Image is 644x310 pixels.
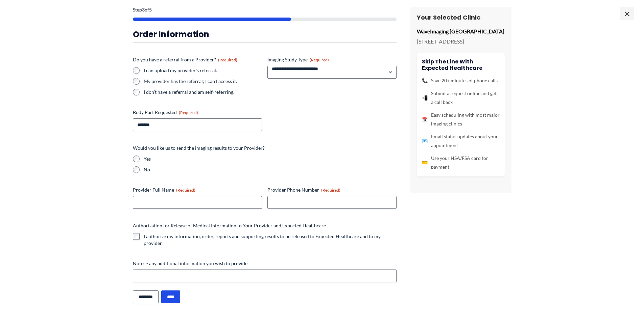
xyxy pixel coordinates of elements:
[422,115,428,124] span: 📅
[422,76,500,85] li: Save 20+ minutes of phone calls
[620,7,634,20] span: ×
[422,111,500,128] li: Easy scheduling with most major imaging clinics
[144,166,397,173] label: No
[144,78,262,85] label: My provider has the referral; I can't access it.
[422,89,500,107] li: Submit a request online and get a call back
[422,158,428,167] span: 💳
[149,7,152,12] span: 5
[417,36,505,47] p: [STREET_ADDRESS]
[267,187,397,193] label: Provider Phone Number
[133,109,262,116] label: Body Part Requested
[144,233,397,247] label: I authorize my information, order, reports and supporting results to be released to Expected Heal...
[133,56,237,63] legend: Do you have a referral from a Provider?
[422,154,500,171] li: Use your HSA/FSA card for payment
[267,56,397,63] label: Imaging Study Type
[179,110,198,115] span: (Required)
[133,29,397,39] h3: Order Information
[310,57,329,62] span: (Required)
[176,188,195,193] span: (Required)
[422,132,500,150] li: Email status updates about your appointment
[321,188,340,193] span: (Required)
[142,7,145,12] span: 3
[422,58,500,71] h4: Skip the line with Expected Healthcare
[422,93,428,102] span: 📲
[417,13,505,21] h3: Your Selected Clinic
[133,260,397,267] label: Notes - any additional information you wish to provide
[133,222,326,229] legend: Authorization for Release of Medical Information to Your Provider and Expected Healthcare
[144,156,397,162] label: Yes
[144,89,262,95] label: I don't have a referral and am self-referring.
[218,57,237,62] span: (Required)
[133,187,262,193] label: Provider Full Name
[133,145,265,151] legend: Would you like us to send the imaging results to your Provider?
[144,67,262,74] label: I can upload my provider's referral.
[422,76,428,85] span: 📞
[422,137,428,145] span: 📧
[133,7,397,12] p: Step of
[417,26,505,36] p: WaveImaging [GEOGRAPHIC_DATA]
